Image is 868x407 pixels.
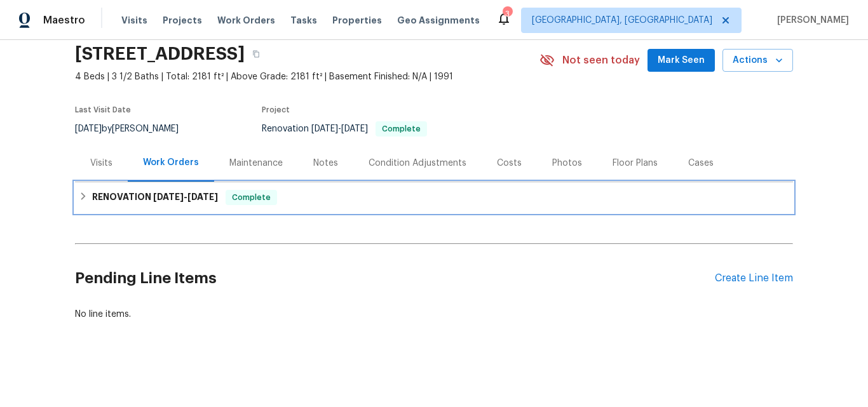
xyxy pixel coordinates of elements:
[75,70,539,83] span: 4 Beds | 3 1/2 Baths | Total: 2181 ft² | Above Grade: 2181 ft² | Basement Finished: N/A | 1991
[397,14,480,27] span: Geo Assignments
[75,308,793,321] div: No line items.
[121,14,147,27] span: Visits
[532,14,712,27] span: [GEOGRAPHIC_DATA], [GEOGRAPHIC_DATA]
[153,192,218,201] span: -
[75,124,102,133] span: [DATE]
[163,14,202,27] span: Projects
[497,157,522,170] div: Costs
[613,157,658,170] div: Floor Plans
[332,14,382,27] span: Properties
[377,125,426,133] span: Complete
[262,124,427,133] span: Renovation
[562,54,640,67] span: Not seen today
[722,49,793,72] button: Actions
[503,8,512,20] div: 3
[187,192,218,201] span: [DATE]
[75,121,194,137] div: by [PERSON_NAME]
[75,106,131,114] span: Last Visit Date
[369,157,466,170] div: Condition Adjustments
[245,43,268,65] button: Copy Address
[227,191,276,204] span: Complete
[153,192,184,201] span: [DATE]
[552,157,582,170] div: Photos
[648,49,715,72] button: Mark Seen
[733,53,783,69] span: Actions
[143,156,199,169] div: Work Orders
[43,14,85,27] span: Maestro
[75,48,245,60] h2: [STREET_ADDRESS]
[290,16,317,25] span: Tasks
[75,249,715,308] h2: Pending Line Items
[311,124,368,133] span: -
[262,106,290,114] span: Project
[92,190,218,205] h6: RENOVATION
[75,182,793,213] div: RENOVATION [DATE]-[DATE]Complete
[715,272,793,284] div: Create Line Item
[688,157,714,170] div: Cases
[217,14,275,27] span: Work Orders
[311,124,338,133] span: [DATE]
[341,124,368,133] span: [DATE]
[313,157,338,170] div: Notes
[229,157,283,170] div: Maintenance
[658,53,705,69] span: Mark Seen
[772,14,849,27] span: [PERSON_NAME]
[90,157,112,170] div: Visits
